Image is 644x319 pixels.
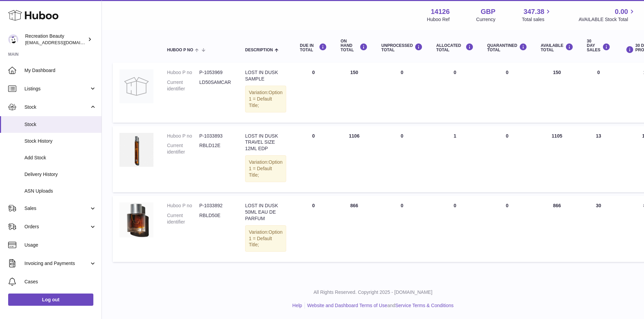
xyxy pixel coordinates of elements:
div: ALLOCATED Total [436,43,474,52]
div: 30 DAY SALES [587,39,610,53]
div: UNPROCESSED Total [381,43,423,52]
div: DUE IN TOTAL [300,43,327,52]
dt: Current identifier [167,79,199,92]
li: and [305,302,454,309]
span: 0 [506,70,509,75]
img: product image [119,133,153,167]
strong: GBP [481,7,495,16]
dd: P-1033892 [199,202,232,209]
div: Recreation Beauty [25,33,86,46]
span: Stock [24,104,89,110]
dd: P-1033893 [199,133,232,139]
span: ASN Uploads [24,188,96,194]
div: Currency [476,16,496,23]
td: 150 [334,63,374,122]
div: LOST IN DUSK TRAVEL SIZE 12ML EDP [245,133,286,152]
div: AVAILABLE Total [541,43,573,52]
div: Variation: [245,225,286,252]
span: Stock [24,121,96,128]
strong: 14126 [431,7,450,16]
span: Listings [24,86,89,92]
a: Help [292,303,302,308]
a: Service Terms & Conditions [395,303,454,308]
td: 1105 [534,126,580,192]
dd: RBLD12E [199,142,232,155]
div: ON HAND Total [341,39,368,53]
td: 0 [374,196,429,262]
dt: Current identifier [167,212,199,225]
div: Variation: [245,86,286,112]
p: All Rights Reserved. Copyright 2025 - [DOMAIN_NAME] [107,289,639,296]
span: 0 [506,203,509,208]
span: Option 1 = Default Title; [249,229,282,248]
td: 0 [293,196,334,262]
div: Variation: [245,155,286,182]
span: Usage [24,242,96,248]
dt: Huboo P no [167,133,199,139]
img: product image [119,202,153,237]
td: 0 [293,126,334,192]
span: My Dashboard [24,67,96,74]
a: 347.38 Total sales [522,7,552,23]
span: [EMAIL_ADDRESS][DOMAIN_NAME] [25,40,100,45]
dt: Huboo P no [167,69,199,76]
td: 13 [580,126,617,192]
td: 0 [429,63,480,122]
td: 0 [580,63,617,122]
span: AVAILABLE Stock Total [578,16,636,23]
td: 30 [580,196,617,262]
span: Sales [24,205,89,212]
td: 0 [374,126,429,192]
span: Option 1 = Default Title; [249,90,282,108]
div: LOST IN DUSK 50ML EAU DE PARFUM [245,202,286,222]
div: LOST IN DUSK SAMPLE [245,69,286,82]
dd: RBLD50E [199,212,232,225]
span: Stock History [24,138,96,144]
dd: P-1053969 [199,69,232,76]
a: 0.00 AVAILABLE Stock Total [578,7,636,23]
span: 0 [506,133,509,139]
span: Huboo P no [167,48,193,52]
span: Cases [24,279,96,285]
span: 0.00 [615,7,628,16]
a: Log out [8,294,93,306]
span: Total sales [522,16,552,23]
span: Option 1 = Default Title; [249,159,282,178]
img: product image [119,69,153,103]
span: Add Stock [24,155,96,161]
td: 0 [374,63,429,122]
span: Description [245,48,273,52]
dd: LD50SAMCAR [199,79,232,92]
dt: Current identifier [167,142,199,155]
dt: Huboo P no [167,202,199,209]
a: Website and Dashboard Terms of Use [307,303,387,308]
td: 0 [429,196,480,262]
span: Delivery History [24,171,96,178]
span: 347.38 [523,7,544,16]
td: 866 [534,196,580,262]
div: Huboo Ref [427,16,450,23]
td: 0 [293,63,334,122]
td: 1106 [334,126,374,192]
td: 866 [334,196,374,262]
div: QUARANTINED Total [487,43,527,52]
td: 150 [534,63,580,122]
span: Orders [24,224,89,230]
img: customercare@recreationbeauty.com [8,34,18,45]
span: Invoicing and Payments [24,260,89,267]
td: 1 [429,126,480,192]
